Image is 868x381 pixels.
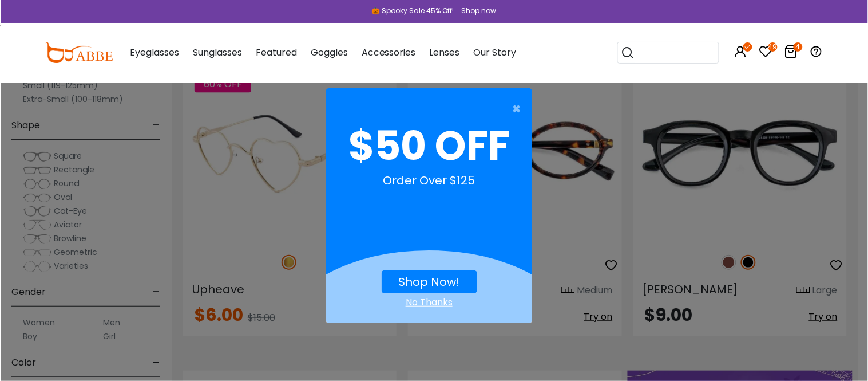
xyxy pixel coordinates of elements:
span: Our Story [474,46,517,59]
div: Shop now [462,6,497,16]
i: 49 [768,42,778,52]
a: Shop Now! [399,274,460,290]
button: Close [320,97,526,120]
span: Accessories [362,46,416,59]
div: 🎃 Spooky Sale 45% Off! [372,6,454,16]
img: abbeglasses.com [45,42,113,63]
button: Shop Now! [382,270,477,293]
a: 4 [784,47,798,60]
a: 49 [759,47,773,60]
span: Lenses [430,46,460,59]
i: 4 [794,42,803,52]
div: $50 OFF [335,120,523,172]
span: Goggles [311,46,348,59]
div: Close [326,296,532,309]
span: Eyeglasses [130,46,179,59]
span: × [512,97,526,120]
div: Order Over $125 [335,172,523,201]
span: Sunglasses [193,46,242,59]
span: Featured [256,46,297,59]
a: Shop now [456,6,497,15]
